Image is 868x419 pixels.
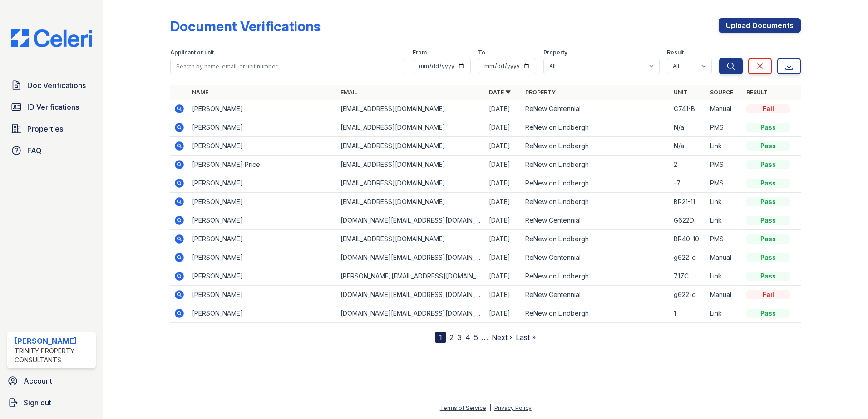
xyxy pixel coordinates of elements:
td: [PERSON_NAME] [188,248,337,267]
td: Link [706,267,743,286]
a: Privacy Policy [494,404,532,411]
td: ReNew Centennial [522,211,670,230]
div: Pass [746,234,790,244]
td: Manual [706,286,743,304]
td: [PERSON_NAME] [188,174,337,193]
td: [PERSON_NAME] [188,137,337,156]
td: [EMAIL_ADDRESS][DOMAIN_NAME] [337,174,485,193]
a: ID Verifications [7,98,96,116]
td: Manual [706,100,743,118]
td: PMS [706,156,743,174]
td: ReNew on Lindbergh [522,118,670,137]
a: Property [525,89,556,96]
td: PMS [706,118,743,137]
td: [DATE] [485,267,522,286]
td: [DATE] [485,137,522,156]
td: [PERSON_NAME] [188,230,337,248]
div: Pass [746,179,790,188]
td: [PERSON_NAME] Price [188,156,337,174]
div: Pass [746,197,790,206]
td: Link [706,137,743,156]
td: [EMAIL_ADDRESS][DOMAIN_NAME] [337,156,485,174]
td: BR40-10 [670,230,706,248]
div: Pass [746,216,790,225]
td: Manual [706,248,743,267]
div: Pass [746,272,790,281]
a: Properties [7,120,96,138]
a: 4 [465,333,470,342]
td: Link [706,211,743,230]
a: Account [4,372,99,390]
span: FAQ [27,145,42,156]
td: [DATE] [485,304,522,323]
div: Pass [746,123,790,132]
a: Name [192,89,208,96]
a: Upload Documents [719,18,801,33]
input: Search by name, email, or unit number [170,58,405,74]
a: Email [340,89,357,96]
td: ReNew Centennial [522,286,670,304]
td: BR21-11 [670,193,706,211]
td: PMS [706,230,743,248]
td: g622-d [670,286,706,304]
span: ID Verifications [27,102,79,112]
td: C741-B [670,100,706,118]
span: Account [24,375,52,386]
a: Terms of Service [440,404,486,411]
td: ReNew on Lindbergh [522,174,670,193]
td: [EMAIL_ADDRESS][DOMAIN_NAME] [337,100,485,118]
label: Property [543,49,567,56]
td: ReNew on Lindbergh [522,193,670,211]
td: ReNew on Lindbergh [522,230,670,248]
a: 5 [474,333,478,342]
td: [EMAIL_ADDRESS][DOMAIN_NAME] [337,230,485,248]
label: Applicant or unit [170,49,214,56]
td: [PERSON_NAME] [188,118,337,137]
a: Date ▼ [489,89,511,96]
td: [DOMAIN_NAME][EMAIL_ADDRESS][DOMAIN_NAME] [337,248,485,267]
td: N/a [670,137,706,156]
td: ReNew on Lindbergh [522,304,670,323]
a: 3 [457,333,462,342]
div: Fail [746,104,790,113]
td: 717C [670,267,706,286]
label: To [478,49,485,56]
div: Pass [746,160,790,169]
td: Link [706,193,743,211]
a: Source [710,89,733,96]
a: Result [746,89,768,96]
td: [DOMAIN_NAME][EMAIL_ADDRESS][DOMAIN_NAME] [337,286,485,304]
td: [DATE] [485,193,522,211]
div: | [489,404,491,411]
a: FAQ [7,141,96,160]
td: Link [706,304,743,323]
span: Doc Verifications [27,80,86,91]
a: Sign out [4,394,99,412]
div: Fail [746,290,790,299]
td: 2 [670,156,706,174]
a: Unit [674,89,687,96]
a: Last » [516,333,536,342]
td: [DOMAIN_NAME][EMAIL_ADDRESS][DOMAIN_NAME] [337,304,485,323]
label: From [413,49,427,56]
a: 2 [449,333,454,342]
td: [DATE] [485,100,522,118]
span: … [482,332,488,343]
label: Result [667,49,684,56]
td: g622-d [670,248,706,267]
td: G622D [670,211,706,230]
span: Sign out [24,397,51,408]
td: ReNew on Lindbergh [522,156,670,174]
td: -7 [670,174,706,193]
img: CE_Logo_Blue-a8612792a0a2168367f1c8372b55b34899dd931a85d93a1a3d3e32e68fde9ad4.png [4,29,99,47]
td: [PERSON_NAME] [188,193,337,211]
a: Next › [492,333,512,342]
td: [DATE] [485,286,522,304]
td: [PERSON_NAME] [188,286,337,304]
td: [PERSON_NAME] [188,304,337,323]
td: [PERSON_NAME][EMAIL_ADDRESS][DOMAIN_NAME] [337,267,485,286]
td: [DATE] [485,174,522,193]
td: [DOMAIN_NAME][EMAIL_ADDRESS][DOMAIN_NAME] [337,211,485,230]
td: [EMAIL_ADDRESS][DOMAIN_NAME] [337,193,485,211]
